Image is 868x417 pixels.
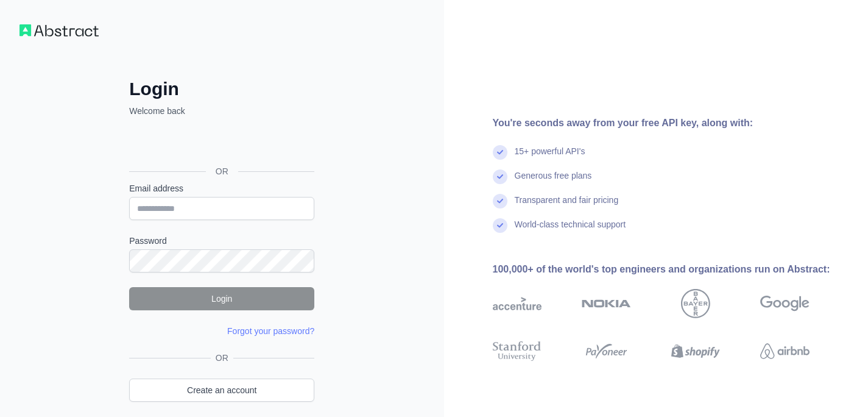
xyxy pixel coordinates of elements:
[493,169,507,184] img: check mark
[760,339,810,363] img: airbnb
[129,235,314,247] label: Password
[493,116,849,130] div: You're seconds away from your free API key, along with:
[582,339,631,363] img: payoneer
[129,287,314,310] button: Login
[227,326,314,336] a: Forgot your password?
[129,182,314,194] label: Email address
[206,165,238,177] span: OR
[493,218,507,233] img: check mark
[129,78,314,100] h2: Login
[582,289,631,318] img: nokia
[515,218,626,243] div: World-class technical support
[493,339,542,363] img: stanford university
[493,262,849,277] div: 100,000+ of the world's top engineers and organizations run on Abstract:
[760,289,810,318] img: google
[493,289,542,318] img: accenture
[129,379,314,402] a: Create an account
[211,352,233,364] span: OR
[123,130,318,157] iframe: Sign in with Google Button
[681,289,710,318] img: bayer
[515,169,592,194] div: Generous free plans
[493,194,507,208] img: check mark
[493,145,507,160] img: check mark
[671,339,721,363] img: shopify
[19,24,99,37] img: Workflow
[129,105,314,117] p: Welcome back
[515,194,619,218] div: Transparent and fair pricing
[515,145,585,169] div: 15+ powerful API's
